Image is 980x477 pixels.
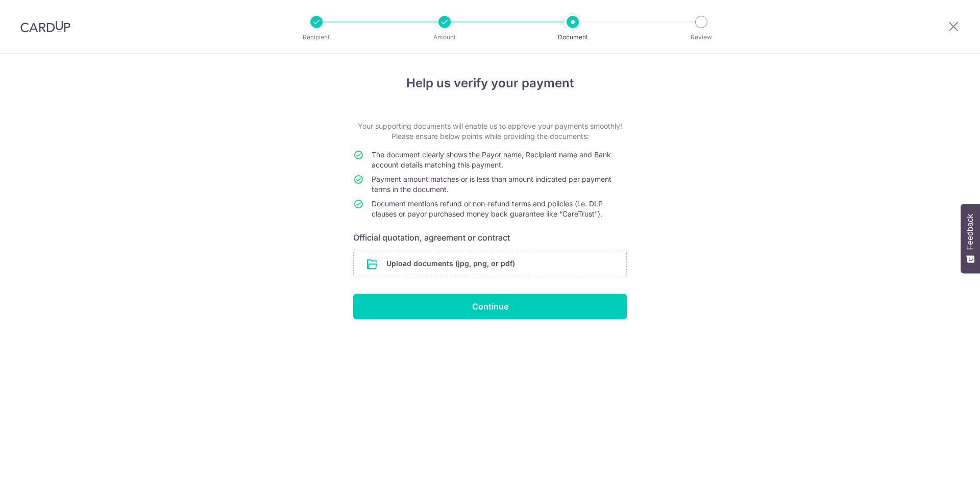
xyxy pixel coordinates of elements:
[664,32,739,42] p: Review
[353,74,627,92] h4: Help us verify your payment
[353,250,627,277] div: Upload documents (jpg, png, or pdf)
[407,32,482,42] p: Amount
[372,199,603,218] span: Document mentions refund or non-refund terms and policies (i.e. DLP clauses or payor purchased mo...
[279,32,354,42] p: Recipient
[353,231,627,244] h6: Official quotation, agreement or contract
[20,20,70,33] img: CardUp
[372,150,611,169] span: The document clearly shows the Payor name, Recipient name and Bank account details matching this ...
[353,121,627,141] p: Your supporting documents will enable us to approve your payments smoothly! Please ensure below p...
[914,446,970,472] iframe: Opens a widget where you can find more information
[966,214,975,250] span: Feedback
[353,294,627,319] input: Continue
[372,175,611,194] span: Payment amount matches or is less than amount indicated per payment terms in the document.
[535,32,610,42] p: Document
[961,204,980,273] button: Feedback - Show survey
